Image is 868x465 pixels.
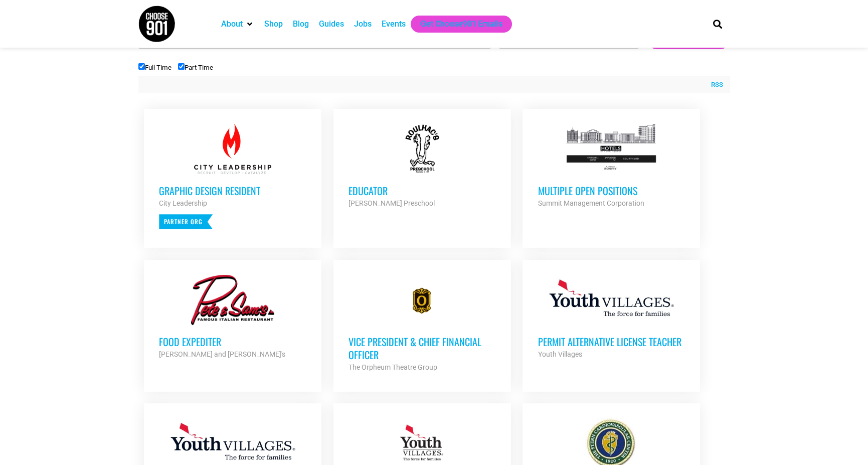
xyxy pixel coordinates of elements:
[333,260,511,388] a: Vice President & Chief Financial Officer The Orpheum Theatre Group
[349,184,496,197] h3: Educator
[159,184,306,197] h3: Graphic Design Resident
[421,18,502,30] a: Get Choose901 Emails
[159,214,213,229] p: Partner Org
[333,109,511,224] a: Educator [PERSON_NAME] Preschool
[159,350,285,358] strong: [PERSON_NAME] and [PERSON_NAME]'s
[144,260,321,375] a: Food Expediter [PERSON_NAME] and [PERSON_NAME]'s
[159,199,207,207] strong: City Leadership
[221,18,243,30] a: About
[709,16,726,32] div: Search
[159,335,306,348] h3: Food Expediter
[138,64,171,71] label: Full Time
[523,260,700,375] a: Permit Alternative License Teacher Youth Villages
[216,16,259,33] div: About
[706,80,723,90] a: RSS
[178,63,185,70] input: Part Time
[349,363,437,371] strong: The Orpheum Theatre Group
[349,199,435,207] strong: [PERSON_NAME] Preschool
[319,18,344,30] a: Guides
[538,199,644,207] strong: Summit Management Corporation
[144,109,321,244] a: Graphic Design Resident City Leadership Partner Org
[293,18,309,30] a: Blog
[264,18,283,30] a: Shop
[538,350,582,358] strong: Youth Villages
[523,109,700,224] a: Multiple Open Positions Summit Management Corporation
[538,335,685,348] h3: Permit Alternative License Teacher
[382,18,406,30] a: Events
[349,335,496,361] h3: Vice President & Chief Financial Officer
[178,64,213,71] label: Part Time
[538,184,685,197] h3: Multiple Open Positions
[216,16,696,33] nav: Main nav
[138,63,145,70] input: Full Time
[354,18,372,30] a: Jobs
